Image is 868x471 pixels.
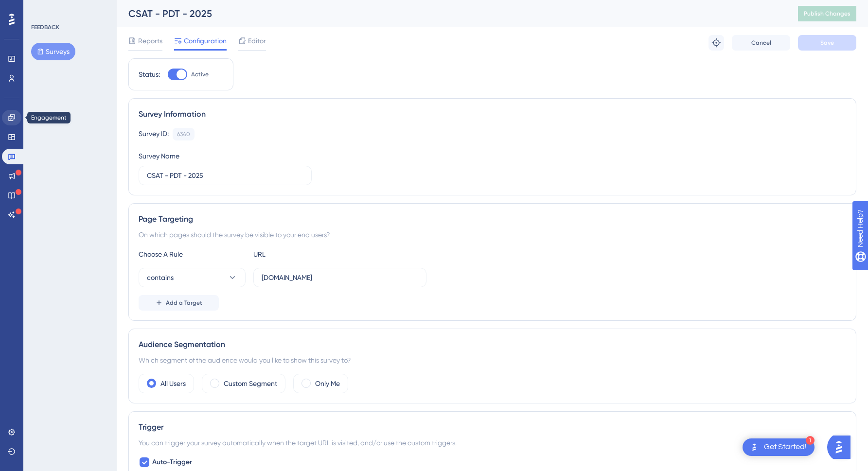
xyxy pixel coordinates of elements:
[253,248,360,260] div: URL
[798,6,856,21] button: Publish Changes
[139,295,219,311] button: Add a Target
[139,128,169,140] div: Survey ID:
[177,130,190,138] div: 6340
[764,442,807,453] div: Get Started!
[139,339,846,350] div: Audience Segmentation
[191,70,209,78] span: Active
[139,229,846,241] div: On which pages should the survey be visible to your end users?
[31,23,59,31] div: FEEDBACK
[224,378,277,389] label: Custom Segment
[184,35,227,47] span: Configuration
[820,39,834,47] span: Save
[262,272,418,283] input: yourwebsite.com/path
[139,213,846,225] div: Page Targeting
[147,170,303,181] input: Type your Survey name
[139,437,846,449] div: You can trigger your survey automatically when the target URL is visited, and/or use the custom t...
[31,43,75,60] button: Surveys
[160,378,186,389] label: All Users
[139,421,846,433] div: Trigger
[798,35,856,51] button: Save
[248,35,266,47] span: Editor
[139,268,246,287] button: contains
[827,433,856,462] iframe: UserGuiding AI Assistant Launcher
[139,248,246,260] div: Choose A Rule
[139,150,179,162] div: Survey Name
[732,35,790,51] button: Cancel
[128,7,774,20] div: CSAT - PDT - 2025
[743,438,815,456] div: Open Get Started! checklist, remaining modules: 1
[748,441,760,453] img: launcher-image-alternative-text
[139,354,846,366] div: Which segment of the audience would you like to show this survey to?
[147,272,174,283] span: contains
[139,108,846,120] div: Survey Information
[804,10,850,17] span: Publish Changes
[806,436,815,445] div: 1
[751,39,771,47] span: Cancel
[23,2,61,14] span: Need Help?
[138,35,162,47] span: Reports
[315,378,340,389] label: Only Me
[166,299,202,307] span: Add a Target
[152,456,192,468] span: Auto-Trigger
[139,69,160,80] div: Status:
